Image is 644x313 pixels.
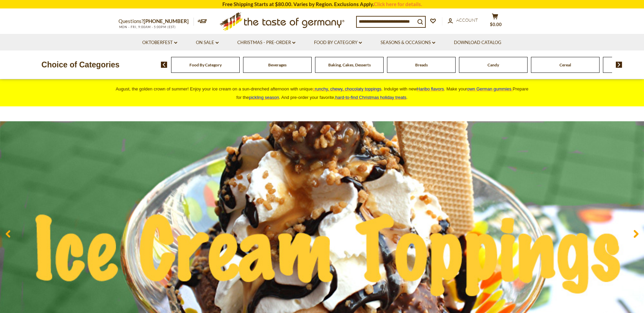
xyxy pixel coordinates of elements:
[328,62,371,67] a: Baking, Cakes, Desserts
[454,39,501,46] a: Download Catalog
[144,18,189,24] a: [PHONE_NUMBER]
[118,17,194,26] p: Questions?
[374,1,422,7] a: Click here for details.
[161,62,167,68] img: previous arrow
[249,95,279,100] a: pickling season
[467,86,513,91] a: own German gummies.
[118,25,176,29] span: MON - FRI, 9:00AM - 5:00PM (EST)
[487,62,499,67] a: Candy
[116,86,529,100] span: August, the golden crown of summer! Enjoy your ice cream on a sun-drenched afternoon with unique ...
[381,39,435,46] a: Seasons & Occasions
[415,62,428,67] a: Breads
[268,62,287,67] a: Beverages
[490,22,502,27] span: $0.00
[448,17,478,24] a: Account
[559,62,571,67] a: Cereal
[456,17,478,23] span: Account
[467,86,512,91] span: own German gummies
[314,39,362,46] a: Food By Category
[335,95,407,100] a: hard-to-find Christmas holiday treats
[189,62,222,67] a: Food By Category
[417,86,444,91] a: Haribo flavors
[616,62,622,68] img: next arrow
[485,13,505,30] button: $0.00
[335,95,408,100] span: .
[315,86,381,91] span: runchy, chewy, chocolaty toppings
[313,86,382,91] a: crunchy, chewy, chocolaty toppings
[142,39,177,46] a: Oktoberfest
[196,39,219,46] a: On Sale
[237,39,295,46] a: Christmas - PRE-ORDER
